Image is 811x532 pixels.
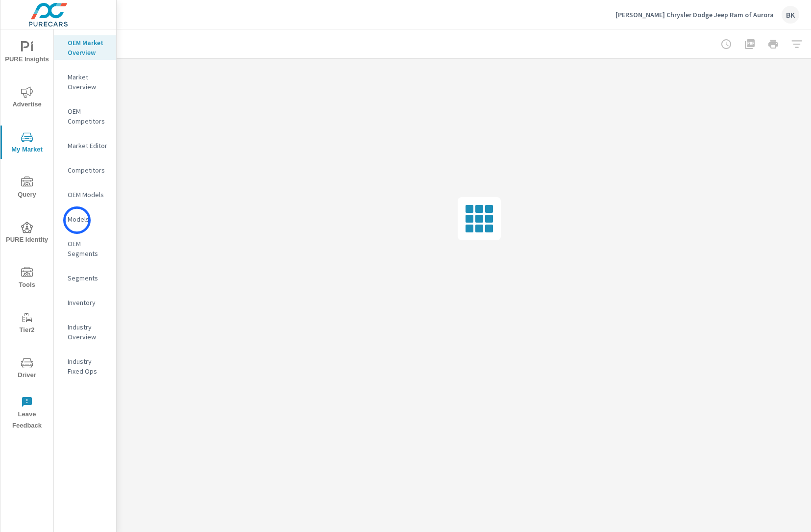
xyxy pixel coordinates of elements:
span: Advertise [3,86,50,110]
p: OEM Market Overview [68,38,108,57]
div: Market Editor [54,138,116,153]
p: Industry Fixed Ops [68,356,108,376]
div: Market Overview [54,70,116,94]
p: Segments [68,273,108,283]
div: OEM Segments [54,236,116,261]
p: Market Overview [68,72,108,92]
div: OEM Models [54,187,116,202]
p: OEM Competitors [68,106,108,126]
div: Segments [54,271,116,285]
p: Inventory [68,298,108,307]
span: Tools [3,267,50,291]
span: PURE Insights [3,41,50,65]
span: My Market [3,131,50,155]
div: Competitors [54,163,116,177]
div: BK [782,6,799,24]
p: OEM Models [68,190,108,200]
span: Driver [3,357,50,381]
span: PURE Identity [3,222,50,246]
div: OEM Market Overview [54,35,116,60]
p: OEM Segments [68,239,108,258]
p: [PERSON_NAME] Chrysler Dodge Jeep Ram of Aurora [615,10,774,19]
div: OEM Competitors [54,104,116,128]
div: Industry Overview [54,320,116,344]
span: Query [3,177,50,201]
span: Leave Feedback [3,396,50,431]
p: Industry Overview [68,322,108,342]
div: Inventory [54,295,116,310]
div: Models [54,212,116,227]
span: Tier2 [3,312,50,336]
div: nav menu [0,29,53,435]
p: Competitors [68,165,108,175]
p: Models [68,214,108,224]
p: Market Editor [68,141,108,151]
div: Industry Fixed Ops [54,354,116,379]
